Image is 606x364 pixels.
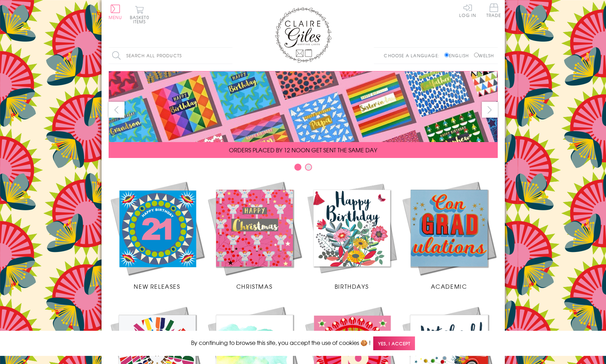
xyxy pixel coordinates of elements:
[431,282,467,290] span: Academic
[335,282,369,290] span: Birthdays
[384,52,443,59] p: Choose a language:
[444,52,472,59] label: English
[486,4,501,19] a: Trade
[486,4,501,17] span: Trade
[225,48,232,64] input: Search
[373,336,415,350] span: Yes, I accept
[482,102,498,118] button: next
[109,102,125,118] button: prev
[400,180,498,290] a: Academic
[275,7,331,63] img: Claire Giles Greetings Cards
[236,282,272,290] span: Christmas
[109,48,232,64] input: Search all products
[109,163,498,174] div: Carousel Pagination
[130,6,149,24] button: Basket0 items
[134,282,180,290] span: New Releases
[109,14,122,20] span: Menu
[444,53,449,57] input: English
[229,146,377,154] span: ORDERS PLACED BY 12 NOON GET SENT THE SAME DAY
[294,164,301,171] button: Carousel Page 1 (Current Slide)
[206,180,303,290] a: Christmas
[459,4,476,17] a: Log In
[303,180,400,290] a: Birthdays
[474,53,479,57] input: Welsh
[109,5,122,19] button: Menu
[109,180,206,290] a: New Releases
[133,14,149,25] span: 0 items
[305,164,312,171] button: Carousel Page 2
[474,52,494,59] label: Welsh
